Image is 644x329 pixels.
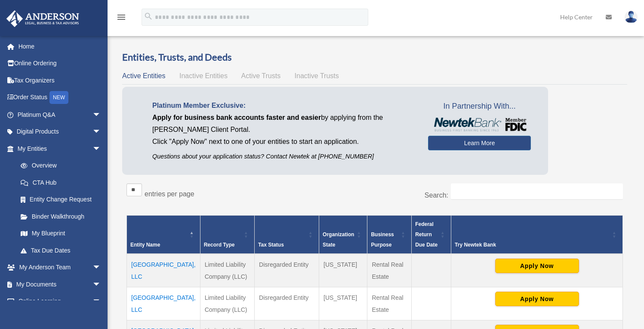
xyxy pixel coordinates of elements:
span: arrow_drop_down [92,106,110,124]
span: arrow_drop_down [92,259,110,277]
span: In Partnership With... [428,100,531,113]
a: My Anderson Teamarrow_drop_down [6,259,114,276]
a: Online Learningarrow_drop_down [6,293,114,310]
th: Try Newtek Bank : Activate to sort [451,215,623,254]
th: Organization State: Activate to sort [319,215,367,254]
i: search [144,12,153,21]
p: Platinum Member Exclusive: [152,100,415,112]
i: menu [116,12,126,22]
img: User Pic [625,11,638,23]
img: Anderson Advisors Platinum Portal [4,10,82,27]
span: arrow_drop_down [92,293,110,311]
td: [GEOGRAPHIC_DATA], LLC [127,287,200,320]
a: Overview [12,157,105,174]
p: Questions about your application status? Contact Newtek at [PHONE_NUMBER] [152,151,415,162]
a: Learn More [428,136,531,150]
td: Rental Real Estate [367,254,412,287]
th: Record Type: Activate to sort [200,215,254,254]
span: arrow_drop_down [92,276,110,293]
td: [GEOGRAPHIC_DATA], LLC [127,254,200,287]
label: Search: [425,192,448,199]
span: arrow_drop_down [92,140,110,158]
td: Limited Liability Company (LLC) [200,254,254,287]
span: Record Type [204,242,235,248]
th: Federal Return Due Date: Activate to sort [412,215,451,254]
a: My Entitiesarrow_drop_down [6,140,110,157]
button: Apply Now [495,292,579,306]
a: Online Ordering [6,55,114,72]
span: Federal Return Due Date [415,221,438,248]
a: Entity Change Request [12,191,110,208]
th: Business Purpose: Activate to sort [367,215,412,254]
span: Organization State [323,232,354,248]
span: Active Entities [122,72,165,79]
td: Disregarded Entity [255,287,319,320]
a: Platinum Q&Aarrow_drop_down [6,106,114,123]
span: Entity Name [130,242,160,248]
button: Apply Now [495,259,579,273]
a: Home [6,38,114,55]
td: [US_STATE] [319,254,367,287]
a: Tax Organizers [6,72,114,89]
span: Inactive Trusts [295,72,339,79]
div: Try Newtek Bank [455,240,610,250]
a: Digital Productsarrow_drop_down [6,123,114,140]
span: Business Purpose [371,232,394,248]
p: by applying from the [PERSON_NAME] Client Portal. [152,112,415,136]
a: menu [116,15,126,22]
span: arrow_drop_down [92,123,110,141]
span: Inactive Entities [179,72,228,79]
a: My Documentsarrow_drop_down [6,276,114,293]
span: Apply for business bank accounts faster and easier [152,114,321,121]
a: Tax Due Dates [12,242,110,259]
p: Click "Apply Now" next to one of your entities to start an application. [152,136,415,148]
label: entries per page [145,190,194,198]
td: Rental Real Estate [367,287,412,320]
span: Active Trusts [241,72,281,79]
h3: Entities, Trusts, and Deeds [122,51,627,64]
td: Limited Liability Company (LLC) [200,287,254,320]
a: CTA Hub [12,174,110,191]
div: NEW [49,91,68,104]
th: Tax Status: Activate to sort [255,215,319,254]
th: Entity Name: Activate to invert sorting [127,215,200,254]
td: [US_STATE] [319,287,367,320]
span: Tax Status [258,242,284,248]
a: Binder Walkthrough [12,208,110,225]
td: Disregarded Entity [255,254,319,287]
img: NewtekBankLogoSM.png [432,118,527,131]
a: Order StatusNEW [6,89,114,107]
a: My Blueprint [12,225,110,242]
